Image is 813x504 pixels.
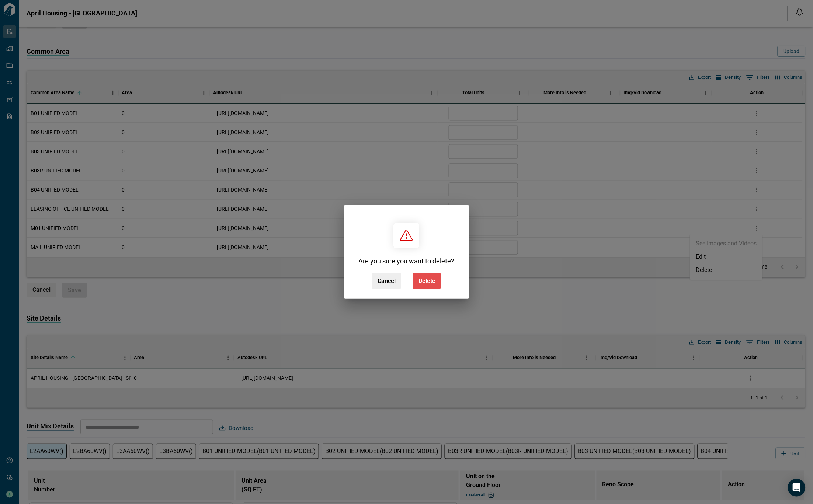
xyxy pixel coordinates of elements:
button: Cancel [372,273,401,289]
span: Are you sure you want to delete? [359,256,455,266]
div: Open Intercom Messenger [788,479,806,497]
span: Cancel [378,277,396,285]
span: Delete [418,277,435,285]
button: Delete [413,273,441,289]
